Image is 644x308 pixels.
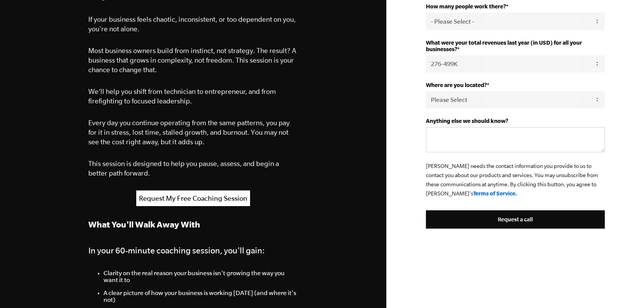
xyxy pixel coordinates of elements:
strong: Anything else we should know? [426,118,508,124]
span: Clarity on the real reason your business isn't growing the way you want it to [104,269,285,283]
span: Every day you continue operating from the same patterns, you pay for it in stress, lost time, sta... [88,119,290,146]
span: If your business feels chaotic, inconsistent, or too dependent on you, you're not alone. [88,15,296,33]
span: This session is designed to help you pause, assess, and begin a better path forward. [88,160,279,177]
p: [PERSON_NAME] needs the contact information you provide to us to contact you about our products a... [426,161,605,198]
a: Request My Free Coaching Session [136,190,250,206]
h4: In your 60-minute coaching session, you'll gain: [88,243,298,257]
span: We’ll help you shift from technician to entrepreneur, and from firefighting to focused leadership. [88,87,276,105]
strong: Where are you located? [426,82,487,88]
a: Terms of Service. [473,190,517,197]
strong: How many people work there? [426,3,506,10]
input: Request a call [426,210,605,229]
iframe: Chat Widget [606,271,644,308]
strong: What You'll Walk Away With [88,219,200,229]
span: Most business owners build from instinct, not strategy. The result? A business that grows in comp... [88,47,296,74]
strong: What were your total revenues last year (in USD) for all your businesses? [426,39,582,52]
span: A clear picture of how your business is working [DATE] (and where it's not) [104,289,296,303]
